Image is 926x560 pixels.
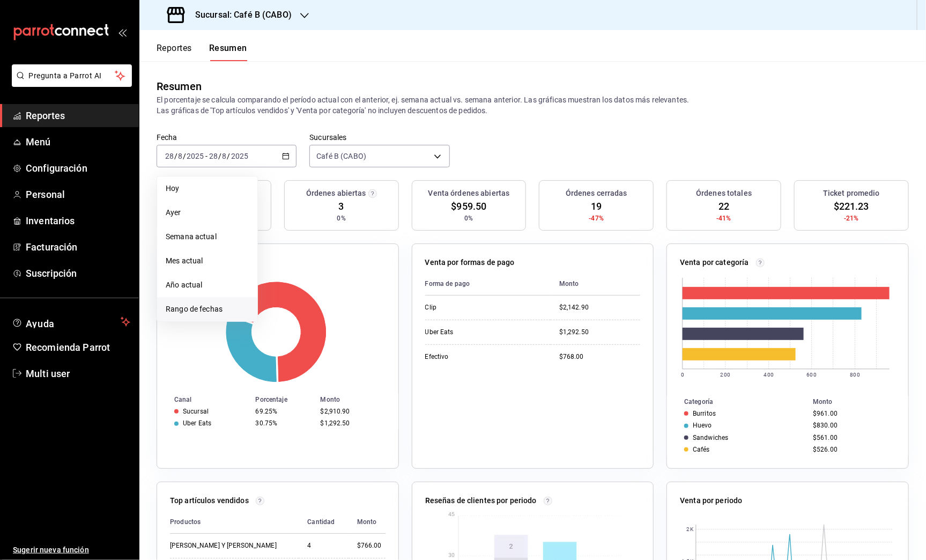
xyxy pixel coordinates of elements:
[8,78,132,89] a: Pregunta a Parrot AI
[813,410,891,417] div: $961.00
[29,70,115,82] span: Pregunta a Parrot AI
[813,446,891,453] div: $526.00
[559,303,640,312] div: $2,142.90
[464,213,473,223] span: 0%
[813,422,891,429] div: $830.00
[157,78,202,94] div: Resumen
[850,372,860,378] text: 800
[696,188,752,199] h3: Órdenes totales
[26,315,116,328] span: Ayuda
[256,419,312,427] div: 30.75%
[186,152,204,160] input: ----
[256,408,312,415] div: 69.25%
[166,255,249,267] span: Mes actual
[166,207,249,218] span: Ayer
[177,152,183,160] input: --
[321,408,381,415] div: $2,910.90
[26,161,130,175] span: Configuración
[425,495,537,506] p: Reseñas de clientes por periodo
[157,43,247,61] div: navigation tabs
[174,152,177,160] span: /
[26,108,130,123] span: Reportes
[26,135,130,149] span: Menú
[209,152,218,160] input: --
[316,151,366,161] span: Café B (CABO)
[166,231,249,242] span: Semana actual
[349,511,386,534] th: Monto
[187,9,292,21] h3: Sucursal: Café B (CABO)
[316,394,398,406] th: Monto
[813,434,891,441] div: $561.00
[680,257,749,268] p: Venta por categoría
[183,152,186,160] span: /
[425,352,532,362] div: Efectivo
[559,352,640,362] div: $768.00
[306,188,366,199] h3: Órdenes abiertas
[687,527,694,533] text: 2K
[591,199,602,213] span: 19
[13,544,130,556] span: Sugerir nueva función
[26,266,130,281] span: Suscripción
[566,188,627,199] h3: Órdenes cerradas
[357,541,386,550] div: $766.00
[425,328,532,337] div: Uber Eats
[321,419,381,427] div: $1,292.50
[26,240,130,254] span: Facturación
[231,152,249,160] input: ----
[844,213,859,223] span: -21%
[716,213,731,223] span: -41%
[170,511,299,534] th: Productos
[26,340,130,355] span: Recomienda Parrot
[339,199,344,213] span: 3
[166,304,249,315] span: Rango de fechas
[667,396,809,408] th: Categoría
[425,272,551,296] th: Forma de pago
[307,541,339,550] div: 4
[425,257,515,268] p: Venta por formas de pago
[157,394,251,406] th: Canal
[823,188,880,199] h3: Ticket promedio
[26,213,130,228] span: Inventarios
[157,134,297,142] label: Fecha
[165,152,174,160] input: --
[721,372,730,378] text: 200
[693,422,712,429] div: Huevo
[680,495,742,506] p: Venta por periodo
[170,495,249,506] p: Top artículos vendidos
[227,152,231,160] span: /
[183,419,211,427] div: Uber Eats
[183,408,209,415] div: Sucursal
[681,372,684,378] text: 0
[166,183,249,194] span: Hoy
[693,434,728,441] div: Sandwiches
[166,279,249,291] span: Año actual
[218,152,221,160] span: /
[222,152,227,160] input: --
[451,199,487,213] span: $959.50
[157,43,192,61] button: Reportes
[559,328,640,337] div: $1,292.50
[26,187,130,202] span: Personal
[693,410,716,417] div: Burritos
[209,43,247,61] button: Resumen
[428,188,510,199] h3: Venta órdenes abiertas
[170,541,277,550] div: [PERSON_NAME] Y [PERSON_NAME]
[205,152,208,160] span: -
[425,303,532,312] div: Clip
[834,199,869,213] span: $221.23
[589,213,604,223] span: -47%
[337,213,346,223] span: 0%
[551,272,640,296] th: Monto
[118,28,127,36] button: open_drawer_menu
[809,396,908,408] th: Monto
[251,394,316,406] th: Porcentaje
[309,134,449,142] label: Sucursales
[807,372,817,378] text: 600
[764,372,774,378] text: 400
[299,511,348,534] th: Cantidad
[693,446,710,453] div: Cafés
[26,366,130,381] span: Multi user
[718,199,729,213] span: 22
[12,64,132,87] button: Pregunta a Parrot AI
[157,94,909,116] p: El porcentaje se calcula comparando el período actual con el anterior, ej. semana actual vs. sema...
